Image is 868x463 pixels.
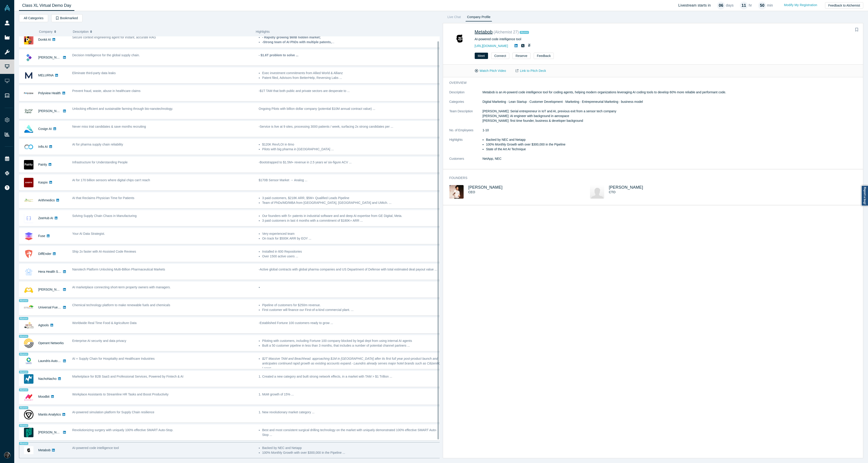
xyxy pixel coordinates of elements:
[493,30,519,34] small: ( Alchemist 27 )
[24,285,33,294] img: Besty AI's Logo
[38,73,54,77] a: MELURNA
[72,339,126,343] span: Enterprise AI security and data privacy
[475,53,488,59] button: Meet
[486,137,731,142] li: Backed by NEC and Netapp
[259,106,440,111] p: Ongoing Pilots with billion dollar company (potential $10M annual contract value) ...
[38,395,50,398] a: Moodbit
[4,5,10,11] img: Alchemist Vault Logo
[38,91,61,95] a: Polyview Health
[259,160,440,165] p: -Bootstrapped to $1.5M+ revenue in 2.5 years w/ six-figure ACV ...
[24,160,33,169] img: Pairity's Logo
[38,413,61,416] a: Mantis Analytics
[38,109,64,113] a: [PERSON_NAME]
[449,156,483,166] dt: Customers
[483,100,643,103] span: Digital Marketing · Lean Startup · Customer Development · Marketing · Entrepreneurial Marketing ·...
[468,190,475,194] span: CEO
[262,392,440,397] li: MoM growth of 15% ...
[262,410,440,415] li: New revolutionary market category ...
[483,128,731,133] dd: 1-10
[758,2,766,9] div: 50
[449,185,464,199] img: Massimiliano Genta's Profile Image
[483,156,731,161] dd: NetApp, NEC
[24,35,33,45] img: Donkit AI's Logo
[446,14,462,21] a: Live Chat
[24,338,33,348] img: Operant Networks's Logo
[38,270,69,273] a: Hera Health Solutions
[262,338,440,343] li: Piloting with customers, including Fortune 100 company blocked by legal dept from using internal ...
[72,35,156,39] span: Secure context engineering agent for instant, accurate RAG
[475,37,625,42] div: AI-powered code intelligence tool
[72,178,150,182] span: AI for 170 billion sensors where digital chips can't reach
[24,178,33,187] img: Kaspix's Logo
[24,374,33,384] img: NachoNacho's Logo
[24,89,33,98] img: Polyview Health's Logo
[24,428,33,437] img: Hubly Surgical's Logo
[262,214,440,218] li: Our founders with 5+ patents in industrial software and and deep AI expertise from GE Digital, Meta.
[72,392,169,396] span: Workplace Assistants to Streamline HR Tasks and Boost Productivity
[262,374,440,379] li: Created a new category and built strong network effects, in a market with TAM > $1 Trillion ...
[449,99,483,109] dt: Categories
[262,200,440,205] li: Team of PhDs/MD/MBA from [GEOGRAPHIC_DATA], [GEOGRAPHIC_DATA] and UMich. ...
[262,142,440,147] li: $120K Rev/LOI in 6mo
[590,185,604,199] img: Avinash Gopal's Profile Image
[262,40,332,44] strong: -Strong team of AI PhDs with multiple patents,
[726,3,734,8] p: days
[72,357,155,360] span: AI + Supply Chain for Hospitality and Healthcare Industries
[24,410,33,419] img: Mantis Analytics's Logo
[38,288,68,291] a: [PERSON_NAME] AI
[24,321,33,330] img: Agtools's Logo
[825,2,863,9] button: Feedback to Alchemist
[24,214,33,223] img: ZeeHub AI's Logo
[262,357,440,370] em: $2T Massive TAM and Beachhead. approaching $1M in [GEOGRAPHIC_DATA] after its first full year pos...
[72,232,105,235] span: Your AI Data Strategist.
[72,160,128,164] span: Infrastructure for Understanding People
[262,308,440,312] li: First customer will finance our First-of-a-kind commercial plant. ...
[24,356,33,366] img: Laundris Autonomous Inventory Management's Logo
[39,27,53,36] span: Company
[38,359,102,363] a: Laundris Autonomous Inventory Management
[262,236,440,241] li: On track for $500K ARR by EOY ...
[19,442,28,445] span: Alumni
[262,218,440,223] li: 3 paid customers in last 4 months with a commitment of $180K+ ARR ...
[19,406,28,409] span: Alumni
[72,375,184,378] span: Marketplace for B2B SaaS and Professional Services, Powered by Fintech & AI
[262,254,440,259] li: Over 1500 active users ...
[19,317,28,320] span: Alumni
[38,306,78,309] a: Universal Fuel Technologies
[38,127,52,131] a: Cosign AI
[24,196,33,205] img: Arithmedics's Logo
[24,124,33,134] img: Cosign AI's Logo
[475,29,493,34] a: Metabob
[262,75,440,80] li: Patent filed, Advisors from BetterHelp, Reversing Labs ...
[39,27,68,36] button: Company
[262,343,440,348] li: Built a 50 customer pipeline in less than 3 months, that includes a number of potential channel p...
[38,377,57,381] a: NachoNacho
[72,446,119,450] span: AI-powered code intelligence tool
[470,67,511,75] button: Watch Pitch Video
[38,38,51,41] a: Donkit AI
[449,90,483,99] dt: Description
[72,250,136,253] span: Ship 2x faster with AI-Assisted Code Reviews
[19,424,28,427] span: Alumni
[262,303,440,308] li: Pipeline of customers for $250m revenue.
[740,2,748,9] div: 11
[486,147,731,152] li: State of the Art AI Technique
[38,216,53,220] a: ZeeHub AI
[256,30,270,33] span: Highlights
[38,145,48,148] a: Infis AI
[24,267,33,277] img: Hera Health Solutions's Logo
[609,190,616,194] span: CTO
[24,392,33,402] img: Moodbit's Logo
[854,27,860,33] button: Bookmark
[609,185,643,190] a: [PERSON_NAME]
[73,27,251,36] button: Description
[259,178,440,183] p: $170B Sensor Market → Analog ...
[262,35,321,39] strong: - Rapidly growing $60B hidden market;
[259,53,298,57] strong: - $1.6T problem to solve ...
[38,181,48,184] a: Kaspix
[19,353,28,356] span: Alumni
[24,231,33,241] img: Fuse's Logo
[24,142,33,152] img: Infis AI's Logo
[262,450,440,455] li: 100% Monthly Growth with over $300,000 in the Pipeline ...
